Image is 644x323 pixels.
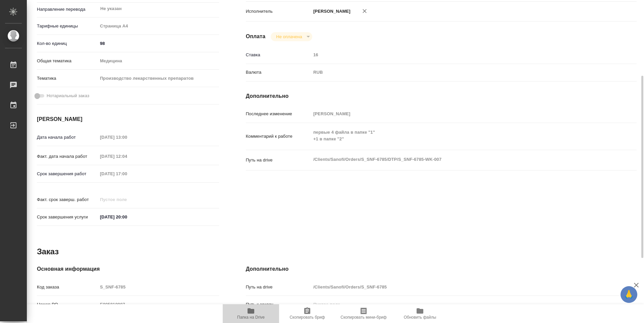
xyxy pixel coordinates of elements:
span: Нотариальный заказ [47,92,89,99]
p: Факт. дата начала работ [37,153,98,160]
p: Код заказа [37,284,98,290]
input: Пустое поле [98,151,156,161]
p: Дата начала работ [37,134,98,141]
p: Путь на drive [246,157,311,164]
button: 🙏 [621,286,637,303]
h4: Дополнительно [246,265,637,273]
p: [PERSON_NAME] [311,8,351,15]
input: Пустое поле [98,282,219,292]
input: Пустое поле [311,300,604,309]
input: Пустое поле [311,109,604,119]
p: Ставка [246,52,311,58]
h2: Заказ [37,246,59,257]
span: 🙏 [623,287,635,302]
input: Пустое поле [98,300,219,309]
div: Производство лекарственных препаратов [98,73,219,84]
div: RUB [311,67,604,78]
p: Факт. срок заверш. работ [37,196,98,203]
p: Путь на drive [246,284,311,290]
span: Обновить файлы [404,315,436,320]
button: Скопировать бриф [279,304,335,323]
p: Направление перевода [37,6,98,13]
div: Не оплачена [271,32,312,41]
h4: Оплата [246,33,266,41]
h4: [PERSON_NAME] [37,115,219,123]
p: Последнее изменение [246,111,311,117]
p: Тематика [37,75,98,82]
input: Пустое поле [98,195,156,204]
input: Пустое поле [98,132,156,142]
h4: Основная информация [37,265,219,273]
p: Общая тематика [37,58,98,64]
span: Скопировать бриф [289,315,325,320]
p: Путь к заказу [246,301,311,308]
textarea: первые 4 файла в папке "1" +1 в папке "2" [311,127,604,145]
span: Скопировать мини-бриф [340,315,386,320]
button: Обновить файлы [392,304,448,323]
p: Тарифные единицы [37,23,98,29]
textarea: /Clients/Sanofi/Orders/S_SNF-6785/DTP/S_SNF-6785-WK-007 [311,154,604,165]
input: Пустое поле [311,282,604,292]
input: Пустое поле [311,50,604,60]
button: Папка на Drive [223,304,279,323]
input: Пустое поле [98,169,156,179]
input: ✎ Введи что-нибудь [98,39,219,48]
p: Валюта [246,69,311,76]
p: Номер РО [37,301,98,308]
p: Кол-во единиц [37,40,98,47]
p: Комментарий к работе [246,133,311,140]
p: Срок завершения услуги [37,214,98,220]
h4: Дополнительно [246,92,637,100]
div: Страница А4 [98,20,219,32]
div: Медицина [98,55,219,67]
p: Исполнитель [246,8,311,15]
span: Папка на Drive [237,315,265,320]
button: Удалить исполнителя [357,4,372,18]
button: Скопировать мини-бриф [335,304,392,323]
button: Не оплачена [274,34,304,40]
p: Срок завершения работ [37,171,98,177]
input: ✎ Введи что-нибудь [98,212,156,222]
